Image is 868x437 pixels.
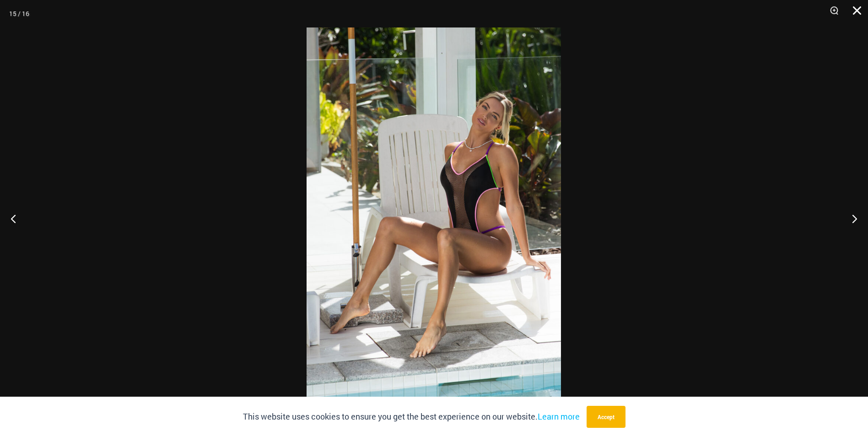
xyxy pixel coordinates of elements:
[9,7,29,21] div: 15 / 16
[307,27,561,410] img: Reckless Neon Crush Black Neon 879 One Piece 07
[538,411,580,422] a: Learn more
[834,196,868,241] button: Next
[587,406,625,428] button: Accept
[243,410,580,424] p: This website uses cookies to ensure you get the best experience on our website.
